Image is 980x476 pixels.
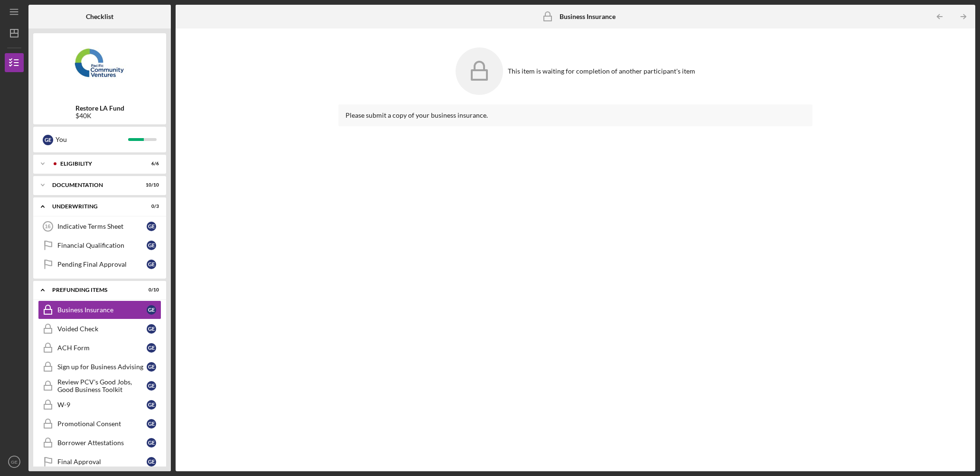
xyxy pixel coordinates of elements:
[147,222,156,231] div: G E
[147,400,156,410] div: G E
[57,306,147,314] div: Business Insurance
[147,438,156,448] div: G E
[142,204,159,209] div: 0 / 3
[11,459,18,465] text: GE
[147,362,156,372] div: G E
[38,255,161,274] a: Pending Final ApprovalGE
[5,452,24,471] button: GE
[147,260,156,269] div: G E
[43,135,53,145] div: G E
[147,381,156,391] div: G E
[56,131,128,148] div: You
[52,182,135,188] div: Documentation
[38,319,161,338] a: Voided CheckGE
[57,325,147,333] div: Voided Check
[57,378,147,393] div: Review PCV's Good Jobs, Good Business Toolkit
[57,242,147,249] div: Financial Qualification
[508,67,695,75] div: This item is waiting for completion of another participant's item
[147,305,156,315] div: G E
[38,395,161,414] a: W-9GE
[57,439,147,447] div: Borrower Attestations
[45,224,50,229] tspan: 16
[38,236,161,255] a: Financial QualificationGE
[38,376,161,395] a: Review PCV's Good Jobs, Good Business ToolkitGE
[147,324,156,334] div: G E
[38,338,161,357] a: ACH FormGE
[142,182,159,188] div: 10 / 10
[75,104,124,112] b: Restore LA Fund
[57,344,147,352] div: ACH Form
[142,287,159,293] div: 0 / 10
[86,13,113,20] b: Checklist
[57,401,147,409] div: W-9
[38,217,161,236] a: 16Indicative Terms SheetGE
[147,343,156,353] div: G E
[38,357,161,376] a: Sign up for Business AdvisingGE
[52,287,135,293] div: Prefunding Items
[38,414,161,433] a: Promotional ConsentGE
[75,112,124,120] div: $40K
[57,458,147,466] div: Final Approval
[147,241,156,250] div: G E
[38,433,161,452] a: Borrower AttestationsGE
[57,363,147,371] div: Sign up for Business Advising
[147,457,156,467] div: G E
[57,261,147,268] div: Pending Final Approval
[38,300,161,319] a: Business InsuranceGE
[33,38,166,95] img: Product logo
[345,112,805,119] div: Please submit a copy of your business insurance.
[147,419,156,429] div: G E
[57,223,147,230] div: Indicative Terms Sheet
[560,13,616,20] b: Business Insurance
[60,161,135,167] div: Eligibility
[57,420,147,428] div: Promotional Consent
[142,161,159,167] div: 6 / 6
[52,204,135,209] div: Underwriting
[38,452,161,471] a: Final ApprovalGE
